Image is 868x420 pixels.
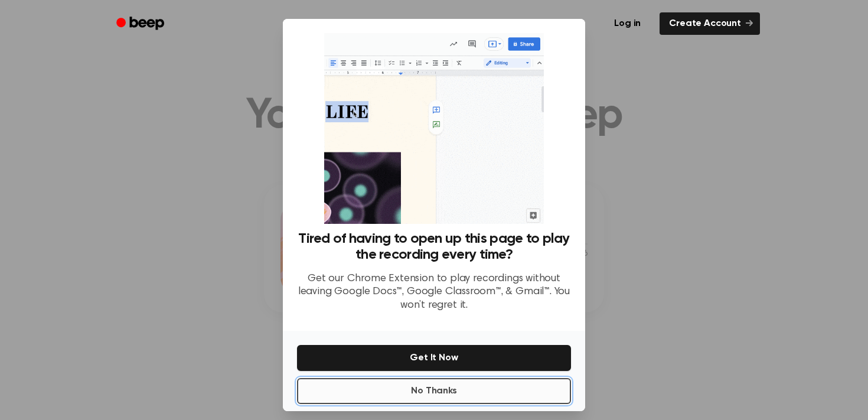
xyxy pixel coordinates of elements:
[660,12,760,35] a: Create Account
[297,345,571,371] button: Get It Now
[602,10,652,37] a: Log in
[297,378,571,404] button: No Thanks
[297,272,571,312] p: Get our Chrome Extension to play recordings without leaving Google Docs™, Google Classroom™, & Gm...
[108,12,175,35] a: Beep
[324,33,543,224] img: Beep extension in action
[297,231,571,263] h3: Tired of having to open up this page to play the recording every time?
